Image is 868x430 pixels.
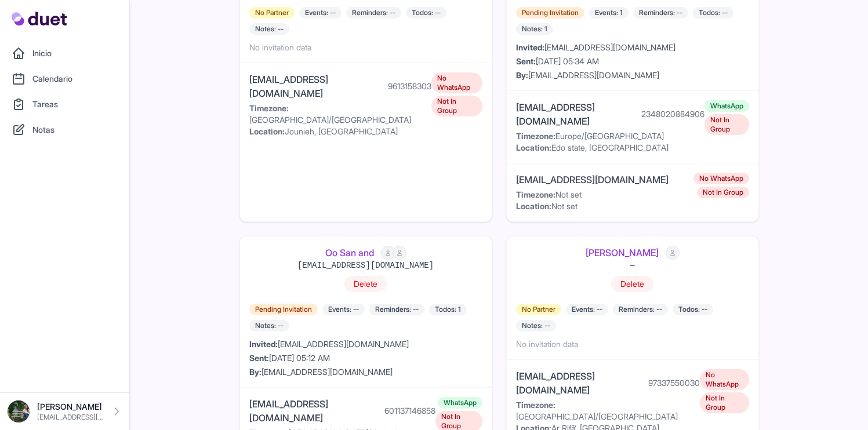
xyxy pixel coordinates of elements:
strong: Location: [516,201,551,211]
span: Notes: 1 [516,23,553,35]
div: [DATE] 05:12 AM [249,352,482,364]
a: [PERSON_NAME] [EMAIL_ADDRESS][DOMAIN_NAME] [7,400,122,423]
div: 601137146858 [384,405,435,417]
div: [EMAIL_ADDRESS][DOMAIN_NAME] [516,369,644,397]
strong: Timezone: [249,103,289,113]
span: Reminders: -- [346,7,401,19]
div: Europe/[GEOGRAPHIC_DATA] [516,130,704,142]
div: [EMAIL_ADDRESS][DOMAIN_NAME] [249,72,384,100]
div: Not set [516,189,673,201]
span: Events: -- [322,304,365,315]
a: Oo San and [325,246,374,260]
span: Todos: -- [406,7,446,19]
div: [EMAIL_ADDRESS][DOMAIN_NAME] [516,100,637,128]
div: — [611,260,653,271]
span: Not In Group [700,392,749,413]
strong: Sent: [249,353,269,363]
a: Calendario [7,67,122,90]
span: Pending Invitation [249,304,318,315]
strong: Location: [249,126,285,136]
div: Edo state, [GEOGRAPHIC_DATA] [516,142,704,154]
a: [PERSON_NAME] [586,246,659,260]
div: [GEOGRAPHIC_DATA]/[GEOGRAPHIC_DATA] [249,103,432,126]
a: Tareas [7,93,122,116]
div: [GEOGRAPHIC_DATA]/[GEOGRAPHIC_DATA] [516,399,700,422]
div: [EMAIL_ADDRESS][DOMAIN_NAME] [516,70,749,81]
span: WhatsApp [704,100,749,112]
p: [EMAIL_ADDRESS][DOMAIN_NAME] [37,413,104,422]
div: [EMAIL_ADDRESS][DOMAIN_NAME] [249,397,380,425]
span: Reminders: -- [369,304,424,315]
div: [EMAIL_ADDRESS][DOMAIN_NAME] [249,338,482,350]
div: Jounieh, [GEOGRAPHIC_DATA] [249,126,432,137]
img: DSC08576_Original.jpeg [7,400,30,423]
div: No invitation data [249,42,482,53]
button: Delete [344,276,387,292]
span: No WhatsApp [693,173,749,184]
strong: By: [516,70,528,80]
span: No WhatsApp [700,369,749,390]
div: No invitation data [516,338,749,350]
span: Not In Group [697,187,749,198]
span: WhatsApp [438,397,482,409]
div: 9613158303 [388,81,431,92]
span: Events: -- [299,7,342,19]
div: 2348020884906 [641,108,704,120]
button: Delete [611,276,653,292]
div: [EMAIL_ADDRESS][DOMAIN_NAME] [297,260,434,271]
div: [EMAIL_ADDRESS][DOMAIN_NAME] [249,366,482,378]
div: [EMAIL_ADDRESS][DOMAIN_NAME] [516,173,669,187]
span: Pending Invitation [516,7,584,19]
div: [DATE] 05:34 AM [516,56,749,67]
strong: Timezone: [516,190,555,199]
a: Notas [7,118,122,141]
span: No Partner [249,7,295,19]
span: Events: 1 [589,7,629,19]
strong: Sent: [516,56,536,66]
strong: Location: [516,143,551,152]
span: Notes: -- [249,23,289,35]
strong: Timezone: [516,400,555,410]
div: [EMAIL_ADDRESS][DOMAIN_NAME] [516,42,749,53]
span: Notes: -- [516,320,556,331]
strong: By: [249,367,262,377]
div: Not set [516,201,673,212]
strong: Timezone: [516,131,555,141]
span: Events: -- [566,304,608,315]
span: Reminders: -- [633,7,688,19]
span: Not In Group [431,96,482,116]
div: 97337550030 [648,377,700,389]
span: Reminders: -- [613,304,668,315]
a: Inicio [7,42,122,65]
span: Not In Group [704,114,749,135]
span: No Partner [516,304,561,315]
span: Todos: -- [673,304,713,315]
span: Notes: -- [249,320,289,331]
strong: Invited: [249,339,278,349]
strong: Invited: [516,42,544,52]
span: Todos: -- [693,7,733,19]
span: Todos: 1 [429,304,467,315]
span: No WhatsApp [431,72,482,93]
p: [PERSON_NAME] [37,401,104,413]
